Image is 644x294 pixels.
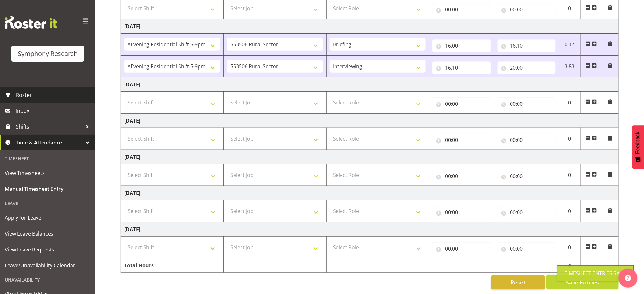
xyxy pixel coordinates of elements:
input: Click to select... [432,134,491,146]
input: Click to select... [432,242,491,255]
td: Total Hours [121,258,224,273]
td: [DATE] [121,150,619,164]
span: Save Entries [566,278,599,286]
input: Click to select... [432,3,491,16]
input: Click to select... [498,206,556,219]
td: 3.83 [559,56,580,77]
td: 0 [559,92,580,114]
span: View Leave Balances [5,229,91,238]
button: Feedback - Show survey [632,125,644,169]
div: Timesheet Entries Save [565,270,626,277]
input: Click to select... [498,39,556,52]
td: 0.17 [559,34,580,56]
img: help-xxl-2.png [625,275,631,281]
td: [DATE] [121,186,619,200]
td: [DATE] [121,77,619,92]
td: 0 [559,128,580,150]
td: [DATE] [121,222,619,237]
span: Inbox [16,106,92,116]
a: Apply for Leave [2,210,94,226]
div: Symphony Research [18,49,78,58]
img: Rosterit website logo [5,16,57,29]
input: Click to select... [432,97,491,110]
button: Reset [491,275,545,289]
a: View Leave Balances [2,226,94,242]
input: Click to select... [498,134,556,146]
a: View Timesheets [2,165,94,181]
span: Apply for Leave [5,213,91,223]
span: Reset [511,278,525,286]
span: View Timesheets [5,168,91,178]
input: Click to select... [498,97,556,110]
span: Leave/Unavailability Calendar [5,261,91,270]
input: Click to select... [432,170,491,183]
td: 0 [559,164,580,186]
input: Click to select... [498,170,556,183]
span: View Leave Requests [5,245,91,254]
div: Leave [2,197,94,210]
td: 4 [559,258,580,273]
input: Click to select... [432,61,491,74]
a: Manual Timesheet Entry [2,181,94,197]
span: Shifts [16,122,83,131]
td: 0 [559,237,580,258]
span: Time & Attendance [16,138,83,147]
div: Unavailability [2,273,94,286]
a: View Leave Requests [2,242,94,257]
span: Feedback [635,132,641,154]
input: Click to select... [498,242,556,255]
input: Click to select... [432,206,491,219]
td: 0 [559,200,580,222]
button: Save Entries [546,275,619,289]
input: Click to select... [432,39,491,52]
span: Manual Timesheet Entry [5,184,91,194]
td: [DATE] [121,114,619,128]
input: Click to select... [498,61,556,74]
span: Roster [16,90,92,100]
td: [DATE] [121,19,619,34]
a: Leave/Unavailability Calendar [2,257,94,273]
input: Click to select... [498,3,556,16]
div: Timesheet [2,152,94,165]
